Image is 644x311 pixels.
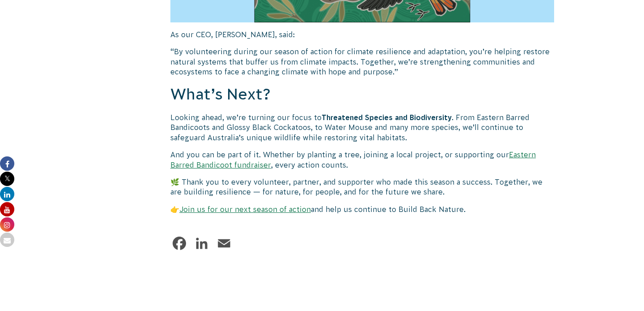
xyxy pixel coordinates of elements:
p: Looking ahead, we’re turning our focus to . From Eastern Barred Bandicoots and Glossy Black Cocka... [170,112,554,143]
p: 🌿 Thank you to every volunteer, partner, and supporter who made this season a success. Together, ... [170,177,554,197]
a: Email [215,234,233,252]
b: Threatened Species and Biodiversity [322,113,452,121]
p: And you can be part of it. Whether by planting a tree, joining a local project, or supporting our... [170,150,554,170]
p: 👉 and help us continue to Build Back Nature. [170,204,554,214]
a: Facebook [170,234,188,252]
a: LinkedIn [193,234,211,252]
p: “By volunteering during our season of action for climate resilience and adaptation, you’re helpin... [170,47,554,77]
p: As our CEO, [PERSON_NAME], said: [170,30,554,39]
h2: What’s Next? [170,84,554,105]
a: Join us for our next season of action [179,205,311,213]
a: Eastern Barred Bandicoot fundraiser [170,151,536,168]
